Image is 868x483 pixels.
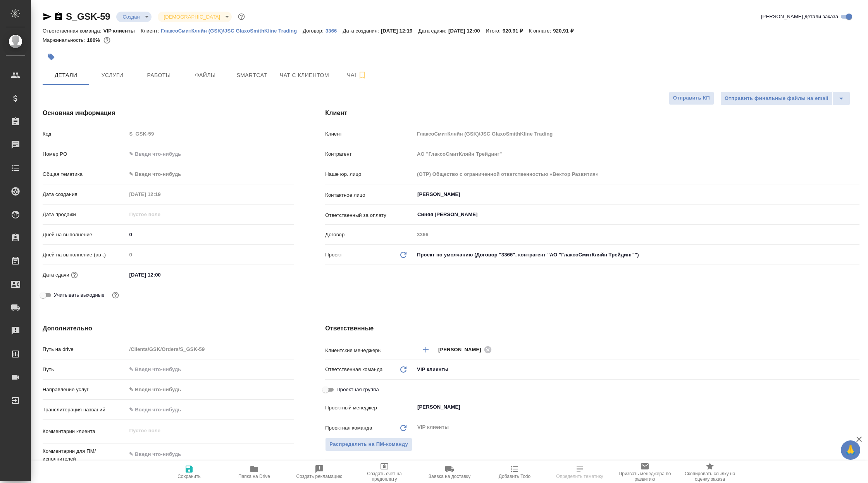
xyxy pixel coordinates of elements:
input: Пустое поле [126,344,294,355]
button: Добавить Todo [482,461,547,483]
button: Создать счет на предоплату [352,461,417,483]
a: S_GSK-59 [66,11,110,22]
span: Отправить КП [673,94,710,103]
p: 100% [87,37,102,43]
h4: Дополнительно [43,324,294,333]
p: К оплате: [529,28,553,34]
input: Пустое поле [126,128,294,139]
p: [DATE] 12:19 [381,28,418,34]
button: Отправить финальные файлы на email [720,91,833,105]
p: 3366 [325,28,343,34]
span: Детали [47,70,84,80]
p: Маржинальность: [43,37,87,43]
span: Чат с клиентом [280,70,329,80]
p: Номер PO [43,150,126,158]
input: Пустое поле [126,209,194,220]
button: Скопировать ссылку [54,12,63,21]
p: Дней на выполнение (авт.) [43,251,126,259]
span: Заявка на доставку [429,474,470,479]
input: Пустое поле [414,168,859,180]
span: Призвать менеджера по развитию [617,471,673,482]
span: Определить тематику [556,474,603,479]
button: Скопировать ссылку для ЯМессенджера [43,12,52,21]
button: Сохранить [157,461,222,483]
p: Код [43,130,126,138]
p: Комментарии для ПМ/исполнителей [43,447,126,463]
p: Наше юр. лицо [325,170,414,178]
span: Учитывать выходные [54,291,105,299]
div: Проект по умолчанию (Договор "3366", контрагент "АО "ГлаксоСмитКляйн Трейдинг"") [414,248,859,261]
input: Пустое поле [414,148,859,160]
span: Файлы [187,70,224,80]
span: Smartcat [233,70,270,80]
h4: Клиент [325,108,859,118]
p: Дней на выполнение [43,231,126,239]
button: Доп статусы указывают на важность/срочность заказа [236,12,246,22]
p: Проект [325,251,342,259]
span: Распределить на ПМ-команду [329,440,408,449]
p: 920,91 ₽ [553,28,579,34]
div: Создан [158,12,232,22]
span: [PERSON_NAME] [438,346,486,354]
p: 920,91 ₽ [503,28,529,34]
p: Дата создания [43,191,126,198]
button: Добавить тэг [43,48,60,65]
button: Заявка на доставку [417,461,482,483]
p: Общая тематика [43,170,126,178]
div: ✎ Введи что-нибудь [129,386,285,394]
p: Договор: [303,28,325,34]
input: Пустое поле [126,189,194,200]
p: Ответственная команда: [43,28,103,34]
span: Работы [140,70,177,80]
button: Выбери, если сб и вс нужно считать рабочими днями для выполнения заказа. [110,290,121,300]
input: ✎ Введи что-нибудь [126,364,294,375]
p: Проектный менеджер [325,404,414,412]
span: Отправить финальные файлы на email [725,94,828,103]
p: Транслитерация названий [43,406,126,414]
p: Клиент [325,130,414,138]
p: VIP клиенты [103,28,141,34]
p: ГлаксоСмитКляйн (GSK)\JSC GlaxoSmithKline Trading [161,28,303,34]
input: ✎ Введи что-нибудь [126,148,294,160]
p: Контактное лицо [325,191,414,199]
h4: Основная информация [43,108,294,118]
p: Проектная команда [325,424,372,432]
button: Определить тематику [547,461,612,483]
p: Путь [43,366,126,373]
p: Дата продажи [43,211,126,218]
p: Контрагент [325,150,414,158]
p: Направление услуг [43,386,126,394]
span: Скопировать ссылку на оценку заказа [682,471,738,482]
span: Услуги [94,70,131,80]
button: Добавить менеджера [417,340,435,359]
p: [DATE] 12:00 [448,28,486,34]
span: Папка на Drive [238,474,270,479]
div: Создан [116,12,151,22]
button: Создать рекламацию [287,461,352,483]
div: [PERSON_NAME] [438,345,494,354]
button: 0.00 RUB; [102,35,112,45]
svg: Подписаться [358,70,367,80]
input: ✎ Введи что-нибудь [126,404,294,415]
p: Клиентские менеджеры [325,347,414,354]
p: Дата сдачи [43,271,69,279]
p: Итого: [486,28,503,34]
button: 🙏 [841,440,860,460]
p: Путь на drive [43,345,126,353]
p: Дата создания: [343,28,381,34]
button: Если добавить услуги и заполнить их объемом, то дата рассчитается автоматически [69,270,79,280]
p: Ответственный за оплату [325,211,414,219]
input: Пустое поле [414,229,859,240]
p: Комментарии клиента [43,428,126,435]
input: Пустое поле [414,128,859,139]
span: [PERSON_NAME] детали заказа [761,13,838,21]
button: Open [855,349,857,351]
input: Пустое поле [126,249,294,260]
p: Договор [325,231,414,239]
div: ✎ Введи что-нибудь [126,383,294,396]
span: Добавить Todo [499,474,530,479]
span: Создать рекламацию [296,474,343,479]
span: Проектная группа [336,386,379,394]
span: Сохранить [177,474,201,479]
p: Дата сдачи: [418,28,448,34]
